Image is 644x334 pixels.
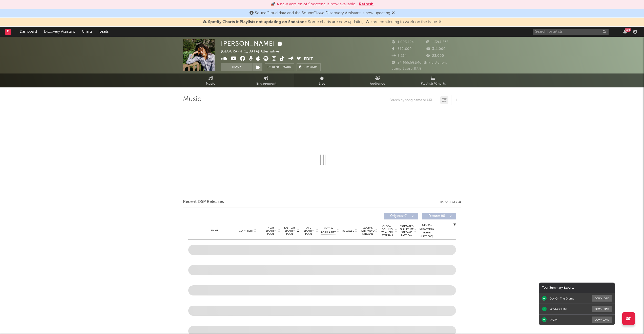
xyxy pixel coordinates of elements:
[539,283,615,293] div: Your Summary Exports
[440,200,461,203] button: Export CSV
[256,81,277,87] span: Engagement
[303,66,318,69] span: Summary
[206,81,215,87] span: Music
[384,213,418,219] button: Originals(0)
[272,64,291,70] span: Benchmark
[592,317,612,323] button: Download
[255,11,390,15] span: SoundCloud data and the SoundCloud Discovery Assistant is now updating
[419,223,434,238] div: Global Streaming Trend (Last 60D)
[294,73,350,87] a: Live
[392,54,407,58] span: 8,214
[392,41,414,44] span: 1,003,124
[392,61,447,64] span: 24,655,581 Monthly Listeners
[439,20,442,24] span: Dismiss
[265,63,294,71] a: Benchmark
[183,199,224,205] span: Recent DSP Releases
[183,73,239,87] a: Music
[426,41,449,44] span: 1,394,535
[421,81,446,87] span: Playlists/Charts
[625,28,631,32] div: 99 +
[426,47,446,51] span: 311,000
[198,229,232,233] div: Name
[302,226,316,235] span: ATD Spotify Plays
[550,297,574,300] div: Ovy On The Drums
[426,54,444,58] span: 23,000
[533,29,609,35] input: Search for artists
[304,56,313,62] button: Edit
[16,27,40,37] a: Dashboard
[208,20,307,24] span: Spotify Charts & Playlists not updating on Sodatone
[271,1,356,7] div: 🚀 A new version of Sodatone is now available.
[406,73,461,87] a: Playlists/Charts
[239,73,294,87] a: Engagement
[221,39,284,48] div: [PERSON_NAME]
[387,98,440,102] input: Search by song name or URL
[380,225,394,237] span: Global Rolling 7D Audio Streams
[392,67,422,70] span: Jump Score: 87.8
[392,11,395,15] span: Dismiss
[319,81,325,87] span: Live
[550,318,557,322] div: DFZM
[361,226,375,235] span: Global ATD Audio Streams
[359,1,373,7] button: Refresh
[392,47,412,51] span: 619,600
[370,81,385,87] span: Audience
[350,73,406,87] a: Audience
[387,215,410,218] span: Originals ( 0 )
[400,225,414,237] span: Estimated % Playlist Streams Last Day
[221,63,253,71] button: Track
[342,229,354,232] span: Released
[592,306,612,312] button: Download
[297,63,321,71] button: Summary
[321,227,336,234] span: Spotify Popularity
[208,20,437,24] span: : Some charts are now updating. We are continuing to work on the issue
[283,226,297,235] span: Last Day Spotify Plays
[550,307,567,311] div: YOVNGCHIMI
[40,27,78,37] a: Discovery Assistant
[78,27,96,37] a: Charts
[623,30,627,34] button: 99+
[422,213,456,219] button: Features(0)
[96,27,112,37] a: Leads
[264,226,278,235] span: 7 Day Spotify Plays
[239,229,254,232] span: Copyright
[592,295,612,302] button: Download
[221,49,285,55] div: [GEOGRAPHIC_DATA] | Alternative
[425,215,448,218] span: Features ( 0 )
